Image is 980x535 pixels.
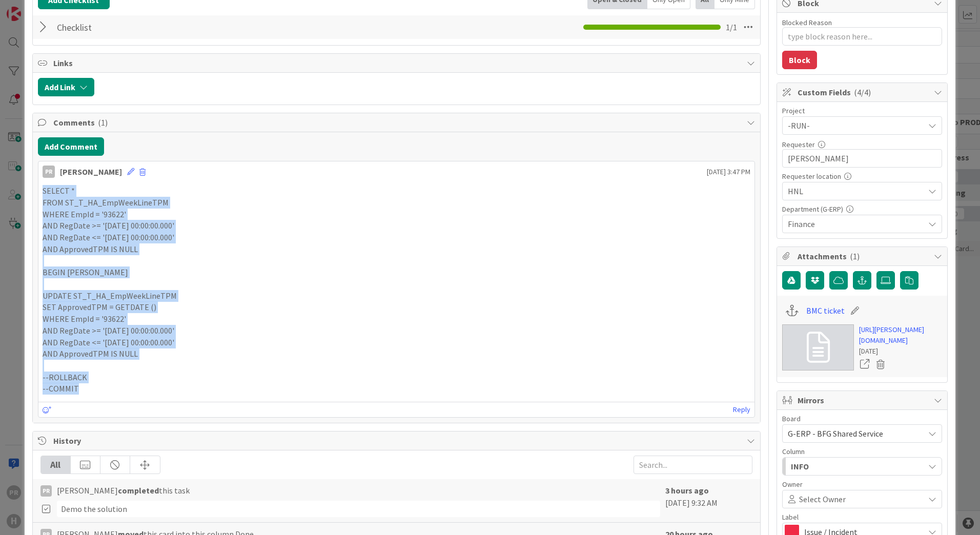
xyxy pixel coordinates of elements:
p: WHERE EmpId = '93622' [43,313,750,325]
a: Reply [733,403,750,416]
span: HNL [788,184,919,198]
p: FROM ST_T_HA_EmpWeekLineTPM [43,197,750,209]
span: Comments [53,116,742,129]
b: completed [118,485,159,496]
span: G-ERP - BFG Shared Service [788,428,883,439]
p: AND RegDate <= '[DATE] 00:00:00.000' [43,232,750,243]
p: SET ApprovedTPM = GETDATE () [43,301,750,313]
span: Label [782,513,799,521]
label: Requester [782,140,815,149]
div: Demo the solution [57,501,660,517]
p: AND ApprovedTPM IS NULL [43,243,750,255]
input: Search... [634,456,752,474]
a: [URL][PERSON_NAME][DOMAIN_NAME] [859,324,942,346]
span: INFO [791,460,809,473]
span: Custom Fields [798,86,929,98]
div: PR [40,485,52,497]
span: Board [782,415,801,422]
div: PR [43,166,55,178]
p: --ROLLBACK [43,372,750,383]
span: 1 / 1 [726,21,737,33]
span: History [53,435,742,447]
span: [DATE] 3:47 PM [707,167,750,177]
input: Add Checklist... [53,18,284,36]
span: Links [53,57,742,69]
span: -RUN- [788,118,919,133]
span: ( 4/4 ) [854,87,871,97]
div: Requester location [782,173,942,180]
div: Project [782,107,942,114]
span: Select Owner [799,493,846,505]
p: --COMMIT [43,383,750,395]
span: Owner [782,481,803,488]
span: Finance [788,218,924,230]
div: Department (G-ERP) [782,205,942,213]
button: Add Link [38,78,94,96]
div: All [41,456,71,474]
button: INFO [782,457,942,476]
div: [DATE] 9:32 AM [665,484,752,517]
a: BMC ticket [806,304,845,317]
p: WHERE EmpId = '93622' [43,209,750,220]
button: Add Comment [38,137,104,156]
p: AND ApprovedTPM IS NULL [43,348,750,360]
label: Blocked Reason [782,18,832,27]
span: Column [782,448,805,455]
p: BEGIN [PERSON_NAME] [43,266,750,278]
div: [PERSON_NAME] [60,166,122,178]
span: Mirrors [798,394,929,406]
p: AND RegDate >= '[DATE] 00:00:00.000' [43,325,750,337]
span: ( 1 ) [98,117,108,128]
span: Attachments [798,250,929,262]
p: SELECT * [43,185,750,197]
button: Block [782,51,817,69]
p: AND RegDate <= '[DATE] 00:00:00.000' [43,337,750,348]
p: UPDATE ST_T_HA_EmpWeekLineTPM [43,290,750,302]
span: ( 1 ) [850,251,860,261]
b: 3 hours ago [665,485,709,496]
div: [DATE] [859,346,942,357]
p: AND RegDate >= '[DATE] 00:00:00.000' [43,220,750,232]
span: [PERSON_NAME] this task [57,484,190,497]
a: Open [859,358,870,371]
